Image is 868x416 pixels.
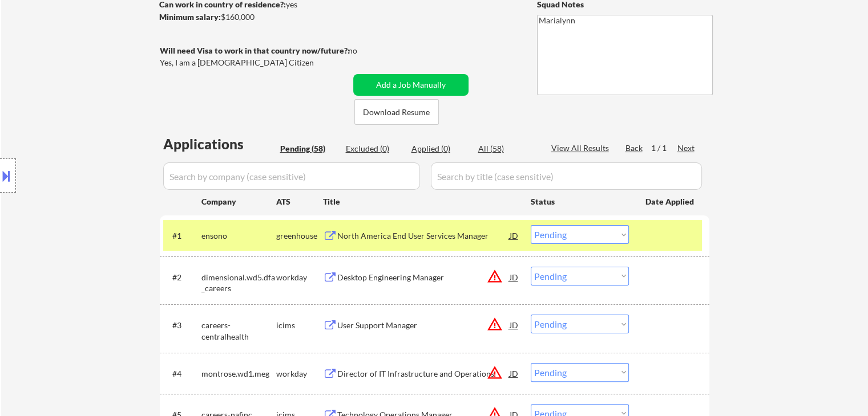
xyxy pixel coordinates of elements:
[276,196,323,207] div: ATS
[201,320,276,342] div: careers-centralhealth
[431,162,702,190] input: Search by title (case sensitive)
[276,230,323,242] div: greenhouse
[276,320,323,331] div: icims
[487,268,503,284] button: warning_amber
[159,11,349,23] div: $160,000
[337,320,510,331] div: User Support Manager
[160,57,353,68] div: Yes, I am a [DEMOGRAPHIC_DATA] Citizen
[508,267,520,287] div: JD
[172,368,192,380] div: #4
[337,368,510,380] div: Director of IT Infrastructure and Operations
[201,272,276,294] div: dimensional.wd5.dfa_careers
[487,316,503,332] button: warning_amber
[478,143,535,154] div: All (58)
[651,142,677,154] div: 1 / 1
[353,74,469,96] button: Add a Job Manually
[337,272,510,283] div: Desktop Engineering Manager
[551,142,612,154] div: View All Results
[508,315,520,335] div: JD
[201,230,276,242] div: ensono
[625,142,644,154] div: Back
[487,365,503,381] button: warning_amber
[163,137,276,151] div: Applications
[160,46,350,55] strong: Will need Visa to work in that country now/future?:
[531,191,629,211] div: Status
[201,196,276,207] div: Company
[348,45,381,56] div: no
[159,12,221,22] strong: Minimum salary:
[280,143,337,154] div: Pending (58)
[411,143,469,154] div: Applied (0)
[276,368,323,380] div: workday
[323,196,520,207] div: Title
[163,162,420,190] input: Search by company (case sensitive)
[508,363,520,384] div: JD
[645,196,696,207] div: Date Applied
[508,225,520,246] div: JD
[172,320,192,331] div: #3
[346,143,403,154] div: Excluded (0)
[276,272,323,283] div: workday
[337,230,510,242] div: North America End User Services Manager
[677,142,696,154] div: Next
[201,368,276,380] div: montrose.wd1.meg
[354,99,439,125] button: Download Resume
